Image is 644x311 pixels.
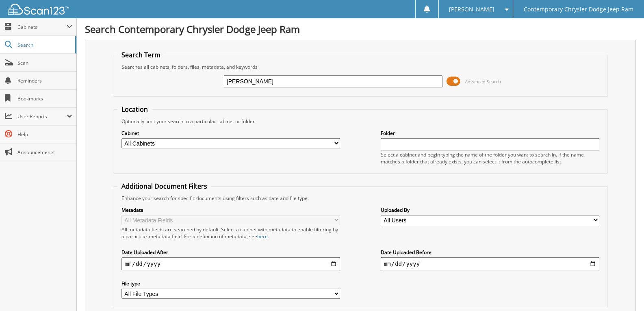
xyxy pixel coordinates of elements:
span: Help [17,131,72,138]
legend: Additional Document Filters [117,182,211,191]
div: Searches all cabinets, folders, files, metadata, and keywords [117,63,603,70]
legend: Search Term [117,50,165,59]
a: here [257,233,268,240]
div: Select a cabinet and begin typing the name of the folder you want to search in. If the name match... [381,151,599,165]
legend: Location [117,105,152,114]
label: File type [121,280,340,287]
label: Folder [381,130,599,137]
span: Search [17,41,71,48]
label: Uploaded By [381,207,599,213]
span: Contemporary Chrysler Dodge Jeep Ram [524,7,633,12]
span: Bookmarks [17,95,72,102]
span: Announcements [17,149,72,156]
span: [PERSON_NAME] [449,7,494,12]
span: Scan [17,59,72,66]
div: All metadata fields are searched by default. Select a cabinet with metadata to enable filtering b... [121,226,340,240]
iframe: Chat Widget [603,272,644,311]
label: Date Uploaded After [121,249,340,256]
img: scan123-logo-white.svg [8,4,69,15]
label: Cabinet [121,130,340,137]
h1: Search Contemporary Chrysler Dodge Jeep Ram [85,22,636,36]
span: Cabinets [17,24,67,30]
input: end [381,257,599,270]
input: start [121,257,340,270]
div: Optionally limit your search to a particular cabinet or folder [117,118,603,125]
span: Reminders [17,77,72,84]
span: User Reports [17,113,67,120]
div: Enhance your search for specific documents using filters such as date and file type. [117,195,603,202]
label: Date Uploaded Before [381,249,599,256]
span: Advanced Search [465,78,501,85]
label: Metadata [121,207,340,213]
